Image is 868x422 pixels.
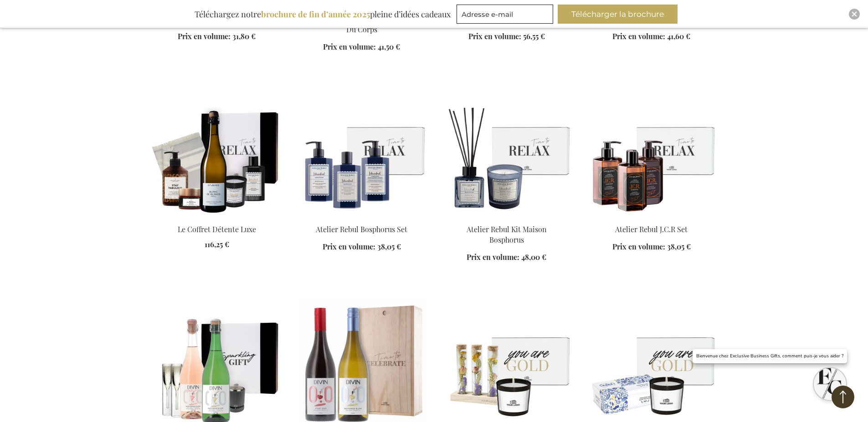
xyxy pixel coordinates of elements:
[261,9,370,20] b: brochure de fin d’année 2025
[323,242,375,251] span: Prix en volume:
[178,31,256,42] a: Prix en volume: 31,80 €
[612,31,690,42] a: Prix en volume: 41,60 €
[586,213,717,221] a: Atelier Rebul J.C.R Set
[378,42,400,51] span: 41,50 €
[377,242,401,251] span: 38,05 €
[667,31,690,41] span: 41,60 €
[849,9,860,20] div: Close
[612,31,665,41] span: Prix en volume:
[232,31,256,41] span: 31,80 €
[297,89,427,216] img: Atelier Rebul Bosphorus Set
[442,213,572,221] a: Atelier Rebul Bosphorus Home Kit
[457,5,556,26] form: marketing offers and promotions
[612,242,691,252] a: Prix en volume: 38,05 €
[523,31,545,41] span: 56,55 €
[190,5,455,24] div: Téléchargez notre pleine d’idées cadeaux
[323,42,400,52] a: Prix en volume: 41,50 €
[297,213,427,221] a: Atelier Rebul Bosphorus Set
[323,242,401,252] a: Prix en volume: 38,05 €
[205,239,229,249] span: 116,25 €
[323,42,376,51] span: Prix en volume:
[667,242,691,251] span: 38,05 €
[442,89,572,216] img: Atelier Rebul Bosphorus Home Kit
[612,242,665,251] span: Prix en volume:
[178,224,256,234] a: Le Coffret Détente Luxe
[467,224,547,244] a: Atelier Rebul Kit Maison Bosphorus
[852,11,857,17] img: Close
[152,89,282,216] img: Le Coffret Détente Luxe
[468,31,545,42] a: Prix en volume: 56,55 €
[521,252,546,262] span: 48,00 €
[316,224,407,234] a: Atelier Rebul Bosphorus Set
[586,89,717,216] img: Atelier Rebul J.C.R Set
[457,5,553,24] input: Adresse e-mail
[467,252,546,263] a: Prix en volume: 48,00 €
[468,31,521,41] span: Prix en volume:
[152,213,282,221] a: Le Coffret Détente Luxe
[558,5,678,24] button: Télécharger la brochure
[308,14,416,34] a: WONDR Kit De Rafraîchissement Du Corps
[467,252,519,262] span: Prix en volume:
[615,224,688,234] a: Atelier Rebul J.C.R Set
[178,31,231,41] span: Prix en volume:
